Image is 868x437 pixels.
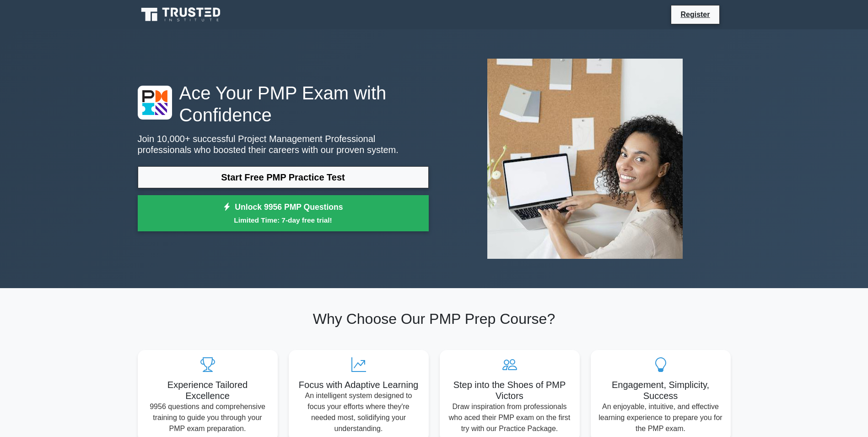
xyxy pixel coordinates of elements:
[138,133,429,155] p: Join 10,000+ successful Project Management Professional professionals who boosted their careers w...
[296,390,421,434] p: An intelligent system designed to focus your efforts where they're needed most, solidifying your ...
[138,82,429,126] h1: Ace Your PMP Exam with Confidence
[138,166,429,188] a: Start Free PMP Practice Test
[598,379,723,401] h5: Engagement, Simplicity, Success
[138,310,731,328] h2: Why Choose Our PMP Prep Course?
[675,9,715,20] a: Register
[145,379,270,401] h5: Experience Tailored Excellence
[149,215,417,225] small: Limited Time: 7-day free trial!
[447,401,572,434] p: Draw inspiration from professionals who aced their PMP exam on the first try with our Practice Pa...
[296,379,421,390] h5: Focus with Adaptive Learning
[138,195,429,232] a: Unlock 9956 PMP QuestionsLimited Time: 7-day free trial!
[447,379,572,401] h5: Step into the Shoes of PMP Victors
[598,401,723,434] p: An enjoyable, intuitive, and effective learning experience to prepare you for the PMP exam.
[145,401,270,434] p: 9956 questions and comprehensive training to guide you through your PMP exam preparation.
